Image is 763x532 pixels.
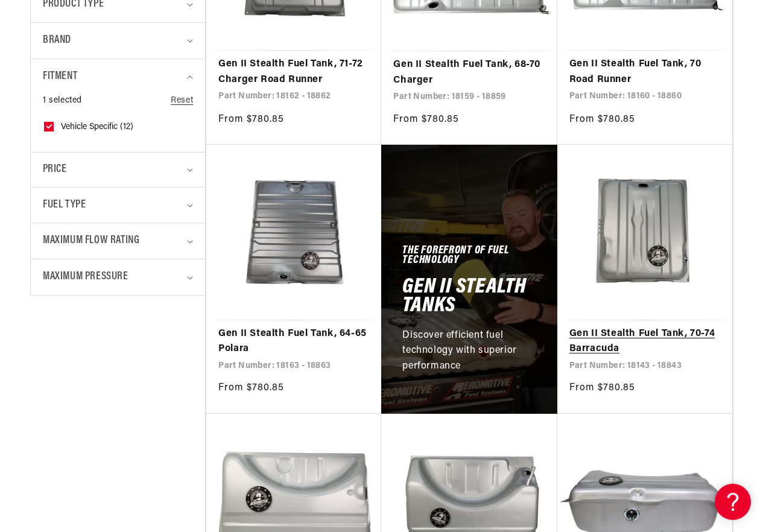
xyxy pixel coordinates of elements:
summary: Maximum Flow Rating (0 selected) [43,223,193,259]
span: 1 selected [43,94,82,107]
a: Reset [171,94,193,107]
summary: Fitment (1 selected) [43,59,193,95]
a: Gen II Stealth Fuel Tank, 68-70 Charger [393,57,545,88]
a: Gen II Stealth Fuel Tank, 70-74 Barracuda [569,326,720,357]
span: Maximum Pressure [43,268,128,286]
a: Gen II Stealth Fuel Tank, 70 Road Runner [569,57,720,87]
a: Gen II Stealth Fuel Tank, 71-72 Charger Road Runner [218,57,369,87]
h2: Gen II Stealth Tanks [402,278,536,316]
span: Fitment [43,68,77,86]
h5: The forefront of fuel technology [402,247,536,266]
summary: Brand (0 selected) [43,23,193,59]
span: Vehicle Specific (12) [61,122,133,133]
summary: Price [43,153,193,187]
span: Price [43,162,66,178]
summary: Fuel Type (0 selected) [43,188,193,223]
a: Gen II Stealth Fuel Tank, 64-65 Polara [218,326,369,357]
summary: Maximum Pressure (0 selected) [43,259,193,295]
span: Brand [43,32,71,49]
span: Maximum Flow Rating [43,232,139,250]
span: Fuel Type [43,197,86,214]
p: Discover efficient fuel technology with superior performance [402,328,536,375]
